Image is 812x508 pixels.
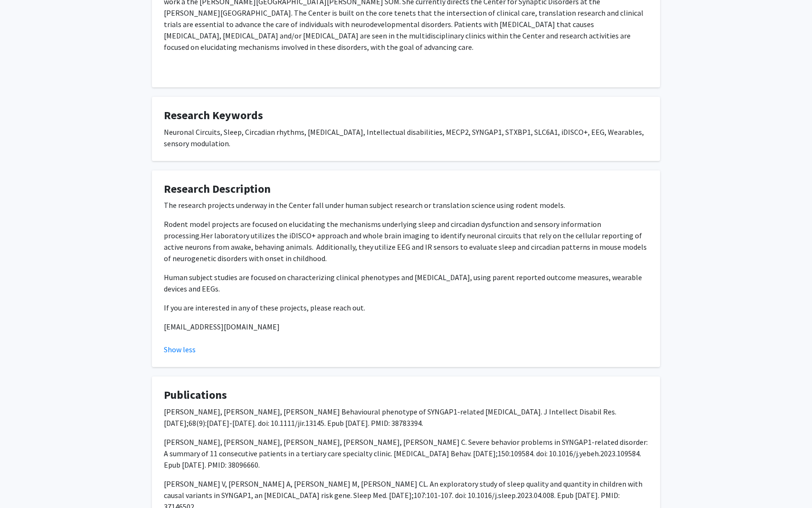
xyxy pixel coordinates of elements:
[164,302,648,313] p: If you are interested in any of these projects, please reach out.
[164,126,648,149] div: Neuronal Circuits, Sleep, Circadian rhythms, [MEDICAL_DATA], Intellectual disabilities, MECP2, SY...
[164,388,648,402] h4: Publications
[164,273,642,293] span: Human subject studies are focused on characterizing clinical phenotypes and [MEDICAL_DATA], using...
[164,436,648,470] p: [PERSON_NAME], [PERSON_NAME], [PERSON_NAME], [PERSON_NAME], [PERSON_NAME] C. Severe behavior prob...
[164,199,648,211] p: The research projects underway in the Center fall under human subject research or translation sci...
[164,321,648,332] p: [EMAIL_ADDRESS][DOMAIN_NAME]
[164,406,648,429] p: [PERSON_NAME], [PERSON_NAME], [PERSON_NAME] Behavioural phenotype of SYNGAP1-related [MEDICAL_DAT...
[164,231,647,263] span: Her laboratory utilizes the iDISCO+ approach and whole brain imaging to identify neuronal circuit...
[164,182,648,196] h4: Research Description
[7,465,40,501] iframe: Chat
[164,109,648,122] h4: Research Keywords
[164,218,648,264] p: Rodent model projects are focused on elucidating the mechanisms underlying sleep and circadian dy...
[164,344,196,355] button: Show less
